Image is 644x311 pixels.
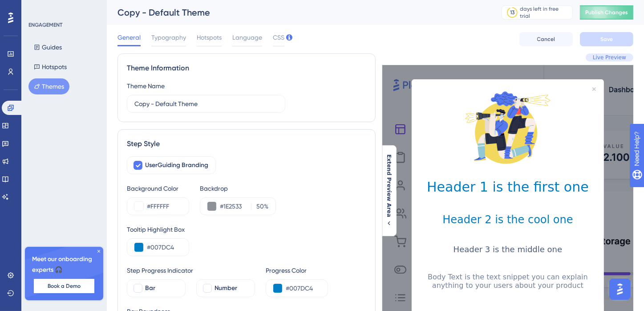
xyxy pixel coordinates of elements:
span: CSS [273,32,284,43]
div: Tooltip Highlight Box [127,224,366,235]
span: Cancel [537,36,555,43]
button: Cancel [519,32,573,46]
span: Publish Changes [585,9,628,16]
span: UserGuiding Branding [145,160,208,171]
span: Need Help? [21,2,56,13]
button: Themes [28,78,69,94]
p: Body Text is the text snippet you can explain anything to your users about your product [419,273,597,290]
img: Modal Media [463,83,552,172]
div: Theme Information [127,63,366,74]
button: Save [580,32,633,46]
span: General [117,32,141,43]
label: % [251,201,268,212]
input: Theme Name [134,99,278,109]
span: Bar [145,283,155,294]
button: Hotspots [28,59,72,75]
div: 13 [510,9,514,16]
div: Copy - Default Theme [117,6,479,19]
span: Meet our onboarding experts 🎧 [32,254,96,275]
span: Live Preview [593,54,626,61]
span: Language [232,32,262,43]
span: Extend Preview Area [385,154,393,217]
div: Progress Color [266,265,328,276]
span: Typography [151,32,186,43]
h2: Header 2 is the cool one [419,213,597,226]
div: Backdrop [200,183,276,194]
div: ENGAGEMENT [28,21,62,29]
div: days left in free trial [520,5,570,20]
button: Extend Preview Area [382,154,396,227]
span: Number [215,283,237,294]
div: Step Progress Indicator [127,265,255,276]
div: Step Style [127,139,366,149]
h3: Header 3 is the middle one [419,245,597,254]
button: Guides [28,39,67,55]
span: Save [600,36,613,43]
div: Close Preview [592,87,596,91]
h1: Header 1 is the first one [419,179,597,195]
span: Hotspots [197,32,222,43]
input: % [254,201,264,212]
div: Theme Name [127,81,165,91]
span: Book a Demo [48,282,81,290]
iframe: UserGuiding AI Assistant Launcher [607,276,633,303]
button: Book a Demo [34,279,94,293]
div: Background Color [127,183,189,194]
button: Publish Changes [580,5,633,20]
